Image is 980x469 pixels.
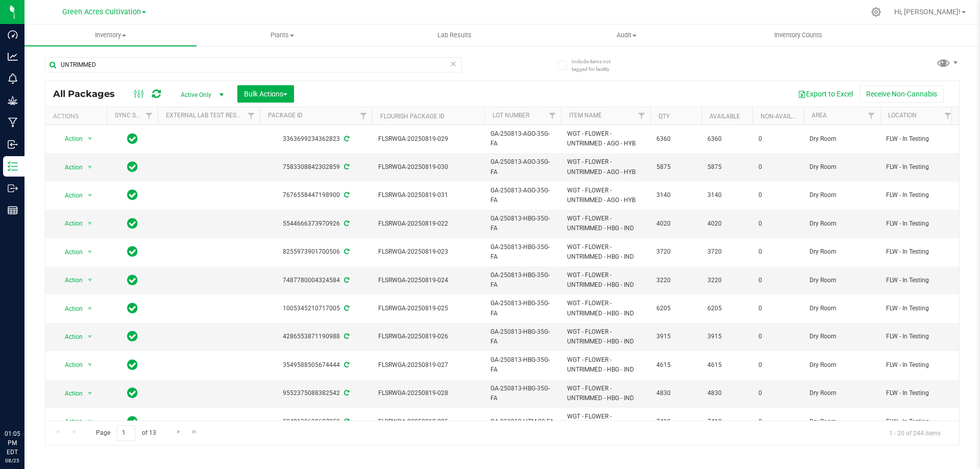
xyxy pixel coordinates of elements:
[656,134,695,144] span: 6360
[886,219,950,229] span: FLW - In Testing
[268,112,303,119] a: Package ID
[860,85,944,103] button: Receive Non-Cannabis
[378,190,478,200] span: FLSRWGA-20250819-031
[707,388,746,398] span: 4830
[56,273,83,287] span: Action
[656,190,695,200] span: 3140
[707,360,746,370] span: 4615
[567,412,644,431] span: WGT - FLOWER - UNTRIMMED - HTM - HYB
[758,162,797,172] span: 0
[197,31,368,40] span: Plants
[380,113,445,120] a: Flourish Package ID
[244,90,287,98] span: Bulk Actions
[187,425,202,439] a: Go to the last page
[707,134,746,144] span: 6360
[127,329,138,343] span: In Sync
[863,107,880,125] a: Filter
[84,216,96,231] span: select
[810,360,874,370] span: Dry Room
[491,157,555,177] span: GA-250813-AGO-35G-FA
[258,134,374,144] div: 3363699234362823
[707,276,746,285] span: 3220
[10,387,41,418] iframe: Resource center
[707,247,746,257] span: 3720
[656,388,695,398] span: 4830
[45,57,462,72] input: Search Package ID, Item Name, SKU, Lot or Part Number...
[791,85,860,103] button: Export to Excel
[491,270,555,290] span: GA-250813-HBG-35G-FA
[378,134,478,144] span: FLSRWGA-20250819-029
[810,247,874,257] span: Dry Room
[84,160,96,175] span: select
[258,219,374,229] div: 5544666373970926
[197,24,369,46] a: Plants
[810,304,874,313] span: Dry Room
[369,24,541,46] a: Lab Results
[8,95,18,106] inline-svg: Grow
[8,73,18,84] inline-svg: Monitoring
[881,425,949,440] span: 1 - 20 of 244 items
[56,216,83,231] span: Action
[656,360,695,370] span: 4615
[758,219,797,229] span: 0
[886,190,950,200] span: FLW - In Testing
[707,162,746,172] span: 5875
[541,24,713,46] a: Audit
[656,417,695,427] span: 7410
[758,417,797,427] span: 0
[127,160,138,174] span: In Sync
[258,247,374,257] div: 8255973901700506
[378,247,478,257] span: FLSRWGA-20250819-023
[888,112,917,119] a: Location
[8,52,18,62] inline-svg: Analytics
[378,304,478,313] span: FLSRWGA-20250819-025
[258,276,374,285] div: 7487780004324584
[493,112,529,119] a: Lot Number
[342,248,349,255] span: Sync from Compliance System
[127,216,138,231] span: In Sync
[707,304,746,313] span: 6205
[56,302,83,316] span: Action
[127,244,138,259] span: In Sync
[342,220,349,227] span: Sync from Compliance System
[171,425,186,439] a: Go to the next page
[656,247,695,257] span: 3720
[342,163,349,170] span: Sync from Compliance System
[810,162,874,172] span: Dry Room
[342,333,349,340] span: Sync from Compliance System
[127,188,138,202] span: In Sync
[56,188,83,203] span: Action
[544,107,561,125] a: Filter
[761,113,806,120] a: Non-Available
[53,113,103,120] div: Actions
[127,358,138,372] span: In Sync
[424,31,485,40] span: Lab Results
[567,157,644,177] span: WGT - FLOWER - UNTRIMMED - AGO - HYB
[117,425,135,441] input: 1
[567,186,644,205] span: WGT - FLOWER - UNTRIMMED - AGO - HYB
[84,358,96,372] span: select
[810,134,874,144] span: Dry Room
[894,8,961,16] span: Hi, [PERSON_NAME]!
[658,113,670,120] a: Qty
[84,386,96,401] span: select
[758,276,797,285] span: 0
[886,247,950,257] span: FLW - In Testing
[713,24,885,46] a: Inventory Counts
[378,417,478,427] span: FLSRWGA-20250818-085
[141,107,158,125] a: Filter
[810,417,874,427] span: Dry Room
[810,332,874,341] span: Dry Room
[56,160,83,175] span: Action
[5,429,20,457] p: 01:05 PM EDT
[56,245,83,259] span: Action
[378,360,478,370] span: FLSRWGA-20250819-027
[8,205,18,215] inline-svg: Reports
[886,388,950,398] span: FLW - In Testing
[886,134,950,144] span: FLW - In Testing
[342,361,349,368] span: Sync from Compliance System
[886,304,950,313] span: FLW - In Testing
[355,107,372,125] a: Filter
[24,24,197,46] a: Inventory
[567,327,644,347] span: WGT - FLOWER - UNTRIMMED - HBG - IND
